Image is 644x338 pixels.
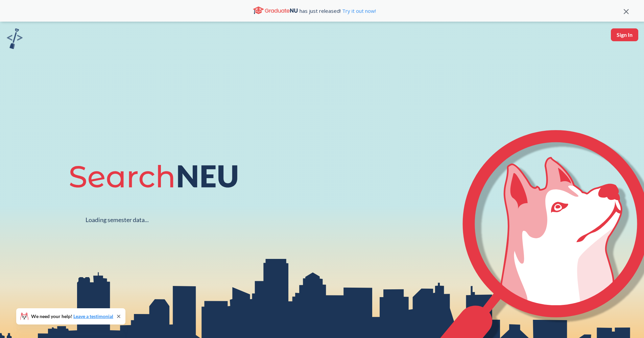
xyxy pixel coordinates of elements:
[73,313,113,319] a: Leave a testimonial
[341,7,376,14] a: Try it out now!
[611,28,638,41] button: Sign In
[300,7,376,15] span: has just released!
[7,28,23,51] a: sandbox logo
[31,314,113,319] span: We need your help!
[7,28,23,49] img: sandbox logo
[86,216,149,224] div: Loading semester data...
